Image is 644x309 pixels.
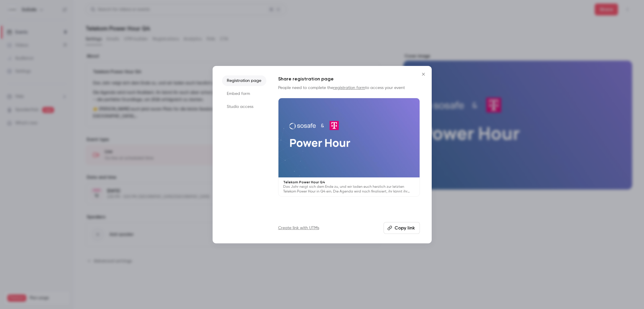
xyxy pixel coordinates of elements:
a: Telekom Power Hour Q4Das Jahr neigt sich dem Ende zu, und wir laden euch herzlich zur letzten Tel... [278,98,420,197]
p: Das Jahr neigt sich dem Ende zu, und wir laden euch herzlich zur letzten Telekom Power Hour in Q4... [283,185,415,194]
h1: Share registration page [278,75,420,82]
p: People need to complete the to access your event [278,85,420,91]
a: registration form [333,86,365,90]
li: Registration page [222,75,266,86]
li: Studio access [222,101,266,112]
li: Embed form [222,88,266,99]
a: Create link with UTMs [278,225,319,231]
button: Copy link [384,222,420,234]
p: Telekom Power Hour Q4 [283,180,415,185]
button: Close [418,68,429,80]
